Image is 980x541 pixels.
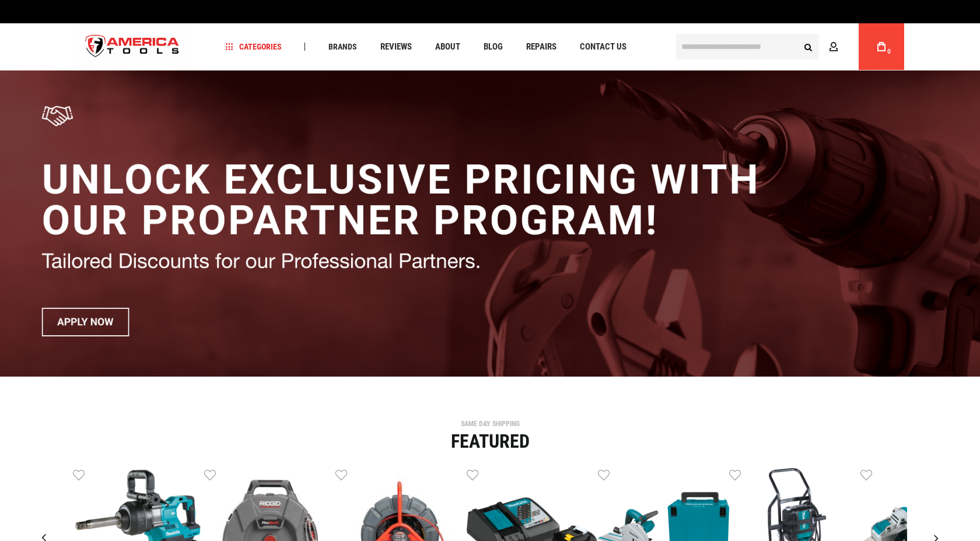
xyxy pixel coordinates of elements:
span: Contact Us [580,43,626,51]
a: Blog [478,39,508,55]
div: Featured [73,432,907,451]
button: Search [797,36,819,58]
span: Repairs [526,43,556,51]
span: About [435,43,460,51]
span: 0 [887,48,891,55]
div: SAME DAY SHIPPING [73,420,907,427]
a: Repairs [521,39,562,55]
span: Brands [328,43,357,51]
a: About [430,39,466,55]
a: Contact Us [575,39,632,55]
span: Categories [226,43,282,51]
span: Blog [484,43,503,51]
img: America Tools [76,25,189,69]
a: Categories [220,39,287,55]
a: store logo [76,25,189,69]
span: Reviews [380,43,412,51]
a: 0 [870,23,892,70]
a: Brands [323,39,362,55]
a: Reviews [375,39,417,55]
